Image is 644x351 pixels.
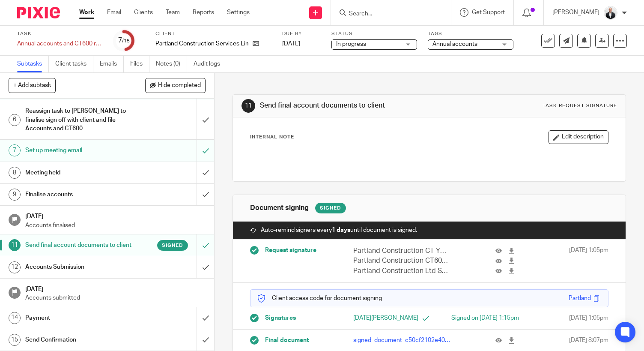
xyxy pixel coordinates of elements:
[428,30,513,37] label: Tags
[265,246,316,255] span: Request signature
[25,333,134,346] h1: Send Confirmation
[25,239,134,252] h1: Send final account documents to client
[472,9,505,15] span: Get Support
[257,294,382,303] p: Client access code for document signing
[9,334,21,346] div: 15
[155,39,248,48] p: Partland Construction Services Limited
[9,144,21,156] div: 7
[9,78,56,93] button: + Add subtask
[260,101,448,110] h1: Send final account documents to client
[353,336,450,345] p: signed_document_c50cf2102e4043d5945bd30a257bee46.pdf
[9,261,21,273] div: 12
[122,39,130,43] small: /15
[353,246,450,256] p: Partland Construction CT YE 2024.pdf
[9,312,21,324] div: 14
[17,56,49,72] a: Subtasks
[100,56,124,72] a: Emails
[552,8,599,17] p: [PERSON_NAME]
[549,130,608,144] button: Edit description
[9,189,21,201] div: 9
[250,204,309,213] h1: Document signing
[241,99,255,113] div: 11
[569,294,591,303] div: Partland
[331,30,417,37] label: Status
[25,221,206,230] p: Accounts finalised
[194,56,227,72] a: Audit logs
[569,246,608,276] span: [DATE] 1:05pm
[250,134,294,141] p: Internal Note
[193,8,214,17] a: Reports
[353,266,450,276] p: Partland Construction Ltd Statutory Accounts YE [DATE].pdf
[9,239,21,251] div: 11
[227,8,250,17] a: Settings
[604,6,617,20] img: _SKY9589-Edit-2.jpeg
[107,8,121,17] a: Email
[25,294,206,302] p: Accounts submitted
[443,314,519,322] div: Signed on [DATE] 1:15pm
[25,312,134,324] h1: Payment
[282,30,321,37] label: Due by
[130,56,149,72] a: Files
[166,8,180,17] a: Team
[158,82,201,89] span: Hide completed
[353,256,450,266] p: Partland Construction CT600 YE 2024.pdf
[156,56,187,72] a: Notes (0)
[332,227,350,233] strong: 1 days
[348,10,425,18] input: Search
[353,314,429,322] p: [DATE][PERSON_NAME]
[25,144,134,157] h1: Set up meeting email
[134,8,153,17] a: Clients
[265,314,296,322] span: Signatures
[155,30,271,37] label: Client
[265,336,309,345] span: Final document
[336,41,366,47] span: In progress
[17,7,60,18] img: Pixie
[79,8,94,17] a: Work
[25,166,134,179] h1: Meeting held
[9,114,21,126] div: 6
[25,188,134,201] h1: Finalise accounts
[9,167,21,179] div: 8
[569,314,608,322] span: [DATE] 1:05pm
[145,78,206,93] button: Hide completed
[432,41,477,47] span: Annual accounts
[162,242,183,249] span: Signed
[25,261,134,273] h1: Accounts Submission
[17,30,103,37] label: Task
[569,336,608,345] span: [DATE] 8:07pm
[315,203,346,213] div: Signed
[261,226,417,234] span: Auto-remind signers every until document is signed.
[543,102,617,109] div: Task request signature
[55,56,93,72] a: Client tasks
[25,283,206,294] h1: [DATE]
[118,36,130,45] div: 7
[282,41,300,47] span: [DATE]
[25,105,134,135] h1: Reassign task to [PERSON_NAME] to finalise sign off with client and file Accounts and CT600
[17,39,103,48] div: Annual accounts and CT600 return
[25,210,206,221] h1: [DATE]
